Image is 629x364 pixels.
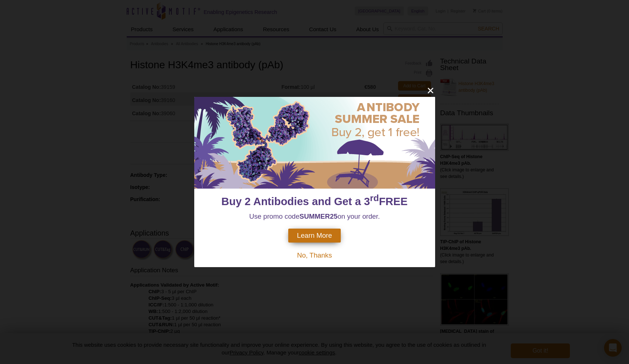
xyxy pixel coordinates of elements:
span: Use promo code on your order. [249,212,380,220]
sup: rd [370,193,379,203]
span: Learn More [297,232,332,240]
span: Buy 2 Antibodies and Get a 3 FREE [221,195,408,207]
button: close [426,86,435,95]
strong: SUMMER25 [300,212,338,220]
span: No, Thanks [297,251,332,259]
